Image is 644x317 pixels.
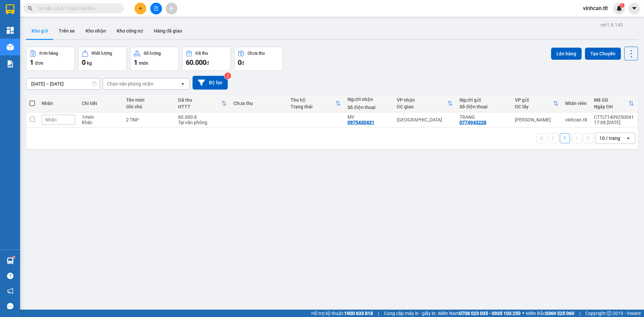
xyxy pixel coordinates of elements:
div: Chưa thu [233,101,284,106]
button: file-add [150,3,162,14]
span: search [28,6,33,11]
div: Người gửi [460,97,508,103]
span: 1 [134,58,138,66]
span: 0 [238,58,241,66]
div: ver 1.8.143 [600,21,623,29]
span: món [139,60,148,66]
div: Thu hộ [290,97,335,103]
span: Miền Nam [438,310,521,317]
img: warehouse-icon [7,257,14,264]
div: 0774943228 [460,120,486,125]
div: 1 món [82,114,119,120]
span: | [579,310,580,317]
button: Khối lượng0kg [78,47,127,71]
button: Lên hàng [551,48,582,60]
button: plus [135,3,146,14]
span: caret-down [631,5,637,11]
th: Toggle SortBy [175,95,230,112]
div: VP gửi [515,97,553,103]
span: 1 [30,58,34,66]
div: Đã thu [196,51,208,56]
img: icon-new-feature [616,5,622,11]
span: Miền Bắc [526,310,574,317]
div: Mã GD [594,97,629,103]
div: Đơn hàng [40,51,58,56]
button: Kho gửi [26,23,53,39]
th: Toggle SortBy [591,95,637,112]
span: ⚪️ [522,312,524,315]
input: Tìm tên, số ĐT hoặc mã đơn [37,5,116,12]
div: [GEOGRAPHIC_DATA] [397,117,453,122]
div: Tên món [126,97,171,103]
div: 0975430431 [347,120,374,125]
span: | [378,310,379,317]
div: Chọn văn phòng nhận [107,81,153,87]
div: Nhãn [42,101,75,106]
button: caret-down [628,3,640,14]
div: CTTLT1409250041 [594,114,634,120]
span: message [7,303,13,309]
div: [PERSON_NAME] [4,48,149,66]
span: Cung cấp máy in - giấy in: [384,310,436,317]
img: dashboard-icon [7,27,14,34]
input: Select a date range. [26,78,100,89]
div: Chi tiết [82,101,119,106]
img: logo-vxr [6,4,14,14]
div: Số điện thoại [347,105,390,110]
img: solution-icon [7,60,14,67]
div: Khối lượng [92,51,112,56]
span: vinhcan.tlt [578,4,613,12]
div: 17:08 [DATE] [594,120,634,125]
button: Hàng đã giao [149,23,187,39]
button: Đã thu60.000đ [182,47,231,71]
text: CTTLT1409250041 [31,32,122,44]
div: Chưa thu [248,51,265,56]
div: ĐC lấy [515,104,553,109]
span: question-circle [7,273,13,279]
div: TRANG [460,114,508,120]
div: VP nhận [397,97,447,103]
button: Chưa thu0đ [234,47,283,71]
button: Kho nhận [80,23,111,39]
span: aim [169,6,174,11]
div: 10 / trang [599,135,620,142]
div: Ghi chú [126,104,171,109]
sup: 2 [224,72,231,79]
button: Kho công nợ [111,23,149,39]
div: 2 TNP [126,117,171,122]
button: Tạo Chuyến [585,48,621,60]
span: Nhãn [45,117,57,122]
span: đ [241,60,244,66]
sup: 1 [620,3,625,8]
span: Hỗ trợ kỹ thuật: [311,310,373,317]
div: 60.000 đ [178,114,227,120]
div: Khác [82,120,119,125]
strong: 0369 525 060 [545,311,574,316]
span: plus [138,6,143,11]
svg: open [626,136,631,141]
span: kg [87,60,92,66]
button: Đơn hàng1đơn [26,47,75,71]
strong: 1900 633 818 [344,311,373,316]
span: 0 [82,58,86,66]
div: ĐC giao [397,104,447,109]
div: Số lượng [144,51,161,56]
span: 1 [621,3,623,8]
div: Đã thu [178,97,221,103]
div: HTTT [178,104,221,109]
span: đơn [35,60,43,66]
div: Tại văn phòng [178,120,227,125]
div: vinhcan.tlt [565,117,587,122]
span: notification [7,288,13,294]
button: Trên xe [53,23,80,39]
div: MY [347,114,390,120]
th: Toggle SortBy [393,95,456,112]
span: file-add [154,6,158,11]
button: Số lượng1món [130,47,179,71]
div: Người nhận [347,97,390,102]
sup: 1 [13,256,15,258]
span: 60.000 [186,58,206,66]
button: 1 [560,133,570,143]
img: warehouse-icon [7,44,14,51]
span: đ [206,60,209,66]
